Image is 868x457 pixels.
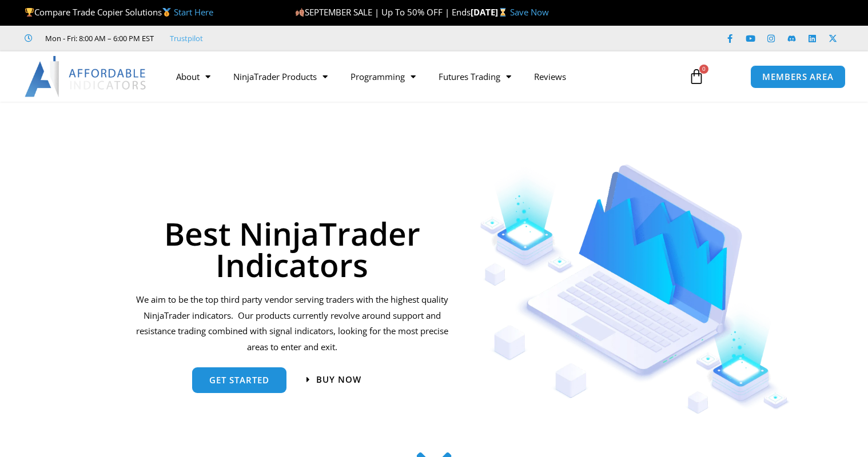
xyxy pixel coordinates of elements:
[523,63,578,90] a: Reviews
[162,8,171,17] img: 🥇
[471,6,510,18] strong: [DATE]
[192,367,286,393] a: get started
[671,60,722,93] a: 0
[134,218,450,280] h1: Best NinjaTrader Indicators
[42,31,154,45] span: Mon - Fri: 8:00 AM – 6:00 PM EST
[295,6,471,18] span: SEPTEMBER SALE | Up To 50% OFF | Ends
[762,73,834,81] span: MEMBERS AREA
[222,63,339,90] a: NinjaTrader Products
[165,63,222,90] a: About
[339,63,427,90] a: Programming
[170,31,203,45] a: Trustpilot
[25,56,148,97] img: LogoAI | Affordable Indicators – NinjaTrader
[25,6,213,18] span: Compare Trade Copier Solutions
[699,65,708,74] span: 0
[427,63,523,90] a: Futures Trading
[25,8,34,17] img: 🏆
[316,375,361,384] span: Buy now
[306,375,361,384] a: Buy now
[134,292,450,355] p: We aim to be the top third party vendor serving traders with the highest quality NinjaTrader indi...
[174,6,213,18] a: Start Here
[296,8,304,17] img: 🍂
[480,165,790,414] img: Indicators 1 | Affordable Indicators – NinjaTrader
[499,8,507,17] img: ⌛
[510,6,549,18] a: Save Now
[750,65,846,89] a: MEMBERS AREA
[165,63,677,90] nav: Menu
[209,376,269,384] span: get started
